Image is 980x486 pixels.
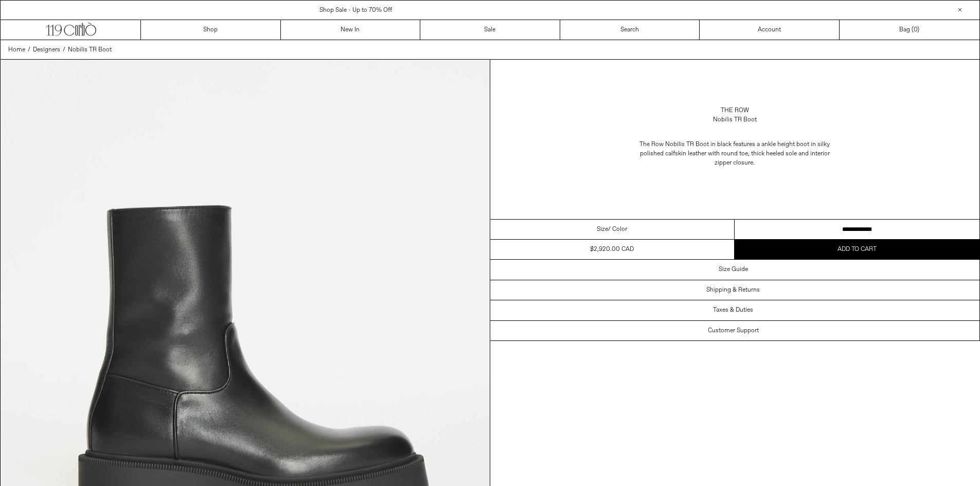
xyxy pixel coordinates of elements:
a: Bag () [840,20,979,40]
span: / [63,45,65,55]
span: / [28,45,30,55]
p: The Row Nobilis TR Boot in black features a a [632,135,838,173]
div: $2,920.00 CAD [590,245,634,254]
a: Shop Sale - Up to 70% Off [319,6,392,14]
a: Nobilis TR Boot [68,45,112,55]
span: Nobilis TR Boot [68,46,112,54]
a: Home [8,45,25,55]
span: nkle height boot in silky polished calfskin leather with round toe, thick heeled sole and interio... [640,140,830,167]
span: Home [8,46,25,54]
a: Search [560,20,700,40]
a: The Row [721,106,749,115]
a: Designers [33,45,60,55]
h3: Size Guide [719,266,748,273]
button: Add to cart [735,240,979,259]
span: 0 [914,26,917,34]
div: Nobilis TR Boot [713,115,757,124]
a: Sale [420,20,560,40]
h3: Customer Support [708,327,759,334]
span: Size [597,225,608,234]
h3: Taxes & Duties [713,307,753,314]
span: ) [914,25,919,34]
a: Shop [141,20,281,40]
a: Account [700,20,840,40]
a: New In [281,20,421,40]
span: / Color [608,225,627,234]
span: Designers [33,46,60,54]
h3: Shipping & Returns [706,286,760,294]
span: Add to cart [838,245,877,254]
